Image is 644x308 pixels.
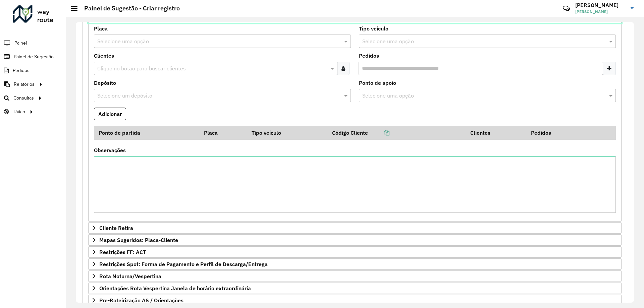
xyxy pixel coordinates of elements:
label: Clientes [94,52,114,60]
span: Restrições FF: ACT [99,249,146,255]
label: Observações [94,146,126,154]
label: Tipo veículo [359,24,388,33]
label: Depósito [94,79,116,87]
th: Pedidos [526,126,587,140]
a: Restrições FF: ACT [88,246,622,258]
a: Copiar [368,129,389,136]
span: Rota Noturna/Vespertina [99,273,161,279]
h2: Painel de Sugestão - Criar registro [77,5,180,12]
th: Ponto de partida [94,126,199,140]
span: Orientações Rota Vespertina Janela de horário extraordinária [99,286,251,291]
a: Contato Rápido [559,1,574,16]
a: Mapas Sugeridos: Placa-Cliente [88,234,622,246]
a: Restrições Spot: Forma de Pagamento e Perfil de Descarga/Entrega [88,258,622,270]
a: Pre-Roteirização AS / Orientações [88,295,622,306]
div: Cliente para Multi-CDD/Internalização [88,23,622,222]
h3: [PERSON_NAME] [575,2,626,8]
a: Rota Noturna/Vespertina [88,270,622,282]
span: Consultas [13,95,34,102]
th: Tipo veículo [247,126,327,140]
a: Orientações Rota Vespertina Janela de horário extraordinária [88,283,622,294]
span: Pedidos [13,67,30,74]
a: Cliente Retira [88,222,622,234]
span: [PERSON_NAME] [575,9,626,15]
label: Pedidos [359,52,379,60]
span: Pre-Roteirização AS / Orientações [99,298,183,303]
span: Cliente Retira [99,225,133,231]
span: Restrições Spot: Forma de Pagamento e Perfil de Descarga/Entrega [99,261,268,267]
label: Ponto de apoio [359,79,396,87]
span: Relatórios [14,81,35,88]
span: Mapas Sugeridos: Placa-Cliente [99,237,178,243]
th: Código Cliente [327,126,466,140]
label: Placa [94,24,108,33]
th: Clientes [466,126,526,140]
button: Adicionar [94,108,126,120]
span: Tático [13,108,25,115]
th: Placa [199,126,247,140]
span: Painel de Sugestão [14,53,54,60]
span: Painel [14,40,27,47]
